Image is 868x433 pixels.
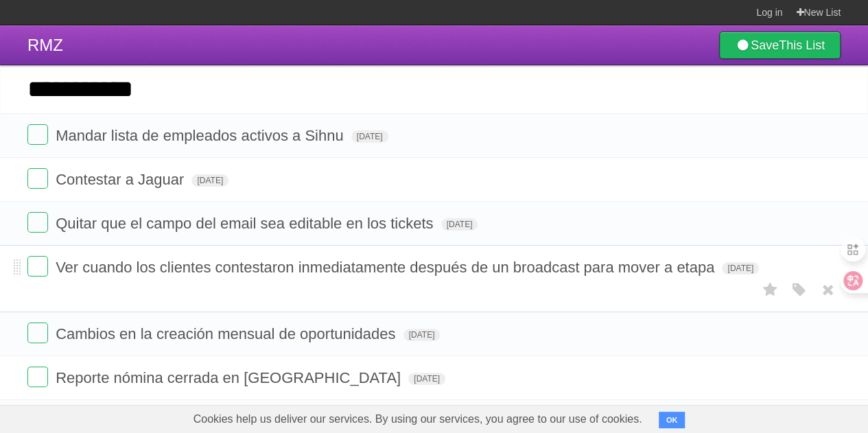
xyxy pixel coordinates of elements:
[56,369,404,386] span: Reporte nómina cerrada en [GEOGRAPHIC_DATA]
[180,406,656,433] span: Cookies help us deliver our services. By using our services, you agree to our use of cookies.
[56,171,187,188] span: Contestar a Jaguar
[441,218,478,231] span: [DATE]
[27,36,63,54] span: RMZ
[351,130,388,143] span: [DATE]
[408,373,445,385] span: [DATE]
[27,212,48,233] label: Done
[403,329,441,341] span: [DATE]
[779,38,825,52] b: This List
[27,323,48,343] label: Done
[757,279,783,301] label: Star task
[27,256,48,277] label: Done
[27,168,48,189] label: Done
[56,259,718,276] span: Ver cuando los clientes contestaron inmediatamente después de un broadcast para mover a etapa
[659,412,685,428] button: OK
[27,366,48,387] label: Done
[56,127,347,144] span: Mandar lista de empleados activos a Sihnu
[56,215,436,232] span: Quitar que el campo del email sea editable en los tickets
[719,32,841,59] a: SaveThis List
[56,325,399,342] span: Cambios en la creación mensual de oportunidades
[191,174,228,187] span: [DATE]
[27,124,48,145] label: Done
[722,262,759,274] span: [DATE]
